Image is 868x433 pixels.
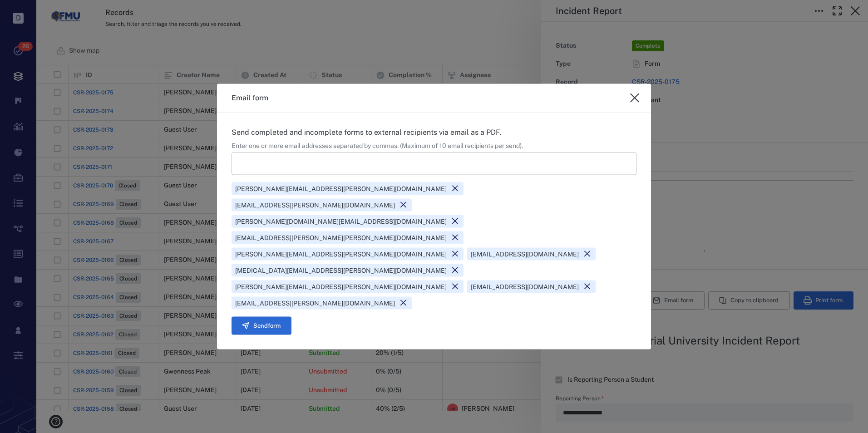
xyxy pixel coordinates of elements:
[232,182,464,195] div: [PERSON_NAME][EMAIL_ADDRESS][PERSON_NAME][DOMAIN_NAME]
[7,7,290,15] body: Rich Text Area. Press ALT-0 for help.
[232,296,412,309] div: [EMAIL_ADDRESS][PERSON_NAME][DOMAIN_NAME]
[20,6,39,15] span: Help
[232,215,464,227] div: [PERSON_NAME][DOMAIN_NAME][EMAIL_ADDRESS][DOMAIN_NAME]
[232,93,268,103] h3: Email form
[232,231,464,244] div: [EMAIL_ADDRESS][PERSON_NAME][PERSON_NAME][DOMAIN_NAME]
[467,280,596,293] div: [EMAIL_ADDRESS][DOMAIN_NAME]
[467,247,596,260] div: [EMAIL_ADDRESS][DOMAIN_NAME]
[232,264,464,276] div: [MEDICAL_DATA][EMAIL_ADDRESS][PERSON_NAME][DOMAIN_NAME]
[232,127,636,138] p: Send completed and incomplete forms to external recipients via email as a PDF.
[232,198,412,211] div: [EMAIL_ADDRESS][PERSON_NAME][DOMAIN_NAME]
[232,280,464,293] div: [PERSON_NAME][EMAIL_ADDRESS][PERSON_NAME][DOMAIN_NAME]
[232,247,464,260] div: [PERSON_NAME][EMAIL_ADDRESS][PERSON_NAME][DOMAIN_NAME]
[232,142,636,151] div: Enter one or more email addresses separated by commas. (Maximum of 10 email recipients per send).
[626,89,644,107] button: close
[232,316,291,335] button: Sendform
